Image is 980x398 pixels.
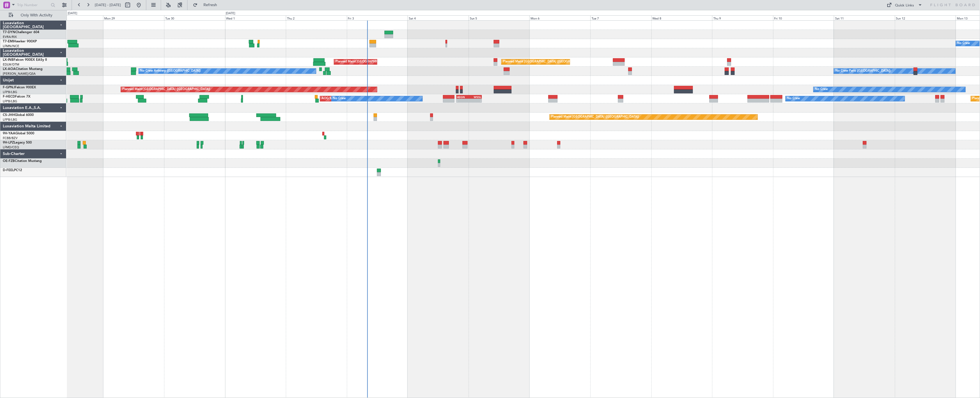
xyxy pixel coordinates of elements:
[551,113,639,121] div: Planned Maint [GEOGRAPHIC_DATA] ([GEOGRAPHIC_DATA])
[503,58,591,66] div: Planned Maint [GEOGRAPHIC_DATA] ([GEOGRAPHIC_DATA])
[347,15,408,20] div: Fri 3
[3,31,15,34] span: T7-DYN
[3,95,15,98] span: F-HECD
[3,72,36,76] a: [PERSON_NAME]/QSA
[590,15,651,20] div: Tue 7
[3,95,30,98] a: F-HECDFalcon 7X
[68,11,77,16] div: [DATE]
[3,132,15,135] span: 9H-YAA
[895,15,956,20] div: Sun 12
[3,86,15,89] span: F-GPNJ
[3,169,14,172] span: D-FEEL
[408,15,469,20] div: Sat 4
[226,11,235,16] div: [DATE]
[3,145,19,149] a: LFMD/CEQ
[335,58,389,66] div: Planned Maint [GEOGRAPHIC_DATA]
[95,3,121,8] span: [DATE] - [DATE]
[3,90,17,94] a: LFPB/LBG
[469,95,481,99] div: WSSL
[651,15,712,20] div: Wed 8
[3,67,16,71] span: LX-AOA
[3,40,14,43] span: T7-EMI
[3,58,47,62] a: LX-INBFalcon 900EX EASy II
[457,95,469,99] div: HEGN
[834,15,895,20] div: Sat 11
[322,94,380,103] div: AOG Maint Paris ([GEOGRAPHIC_DATA])
[469,15,530,20] div: Sun 5
[3,40,37,43] a: T7-EMIHawker 900XP
[14,13,59,17] span: Only With Activity
[815,85,828,94] div: No Crew
[835,67,891,75] div: No Crew Paris ([GEOGRAPHIC_DATA])
[3,141,32,144] a: 9H-LPZLegacy 500
[3,113,15,117] span: CS-JHH
[3,44,19,48] a: LFMN/NCE
[3,159,15,163] span: OE-FZB
[140,67,201,75] div: No Crew Antwerp ([GEOGRAPHIC_DATA])
[469,99,481,102] div: -
[3,67,43,71] a: LX-AOACitation Mustang
[3,62,19,67] a: EDLW/DTM
[457,99,469,102] div: -
[42,15,103,20] div: Sun 28
[199,3,222,7] span: Refresh
[3,159,42,163] a: OE-FZBCitation Mustang
[529,15,590,20] div: Mon 6
[957,39,970,48] div: No Crew
[895,3,914,8] div: Quick Links
[3,35,17,39] a: EVRA/RIX
[787,94,800,103] div: No Crew
[225,15,286,20] div: Wed 1
[103,15,164,20] div: Mon 29
[122,85,210,94] div: Planned Maint [GEOGRAPHIC_DATA] ([GEOGRAPHIC_DATA])
[6,11,60,20] button: Only With Activity
[164,15,225,20] div: Tue 30
[3,136,18,140] a: FCBB/BZV
[286,15,347,20] div: Thu 2
[3,31,39,34] a: T7-DYNChallenger 604
[333,94,346,103] div: No Crew
[3,118,17,122] a: LFPB/LBG
[884,1,925,9] button: Quick Links
[17,1,49,9] input: Trip Number
[3,86,36,89] a: F-GPNJFalcon 900EX
[3,132,34,135] a: 9H-YAAGlobal 5000
[712,15,773,20] div: Thu 9
[773,15,834,20] div: Fri 10
[3,58,14,62] span: LX-INB
[3,141,14,144] span: 9H-LPZ
[3,113,34,117] a: CS-JHHGlobal 6000
[3,99,17,103] a: LFPB/LBG
[3,169,22,172] a: D-FEELPC12
[190,1,224,9] button: Refresh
